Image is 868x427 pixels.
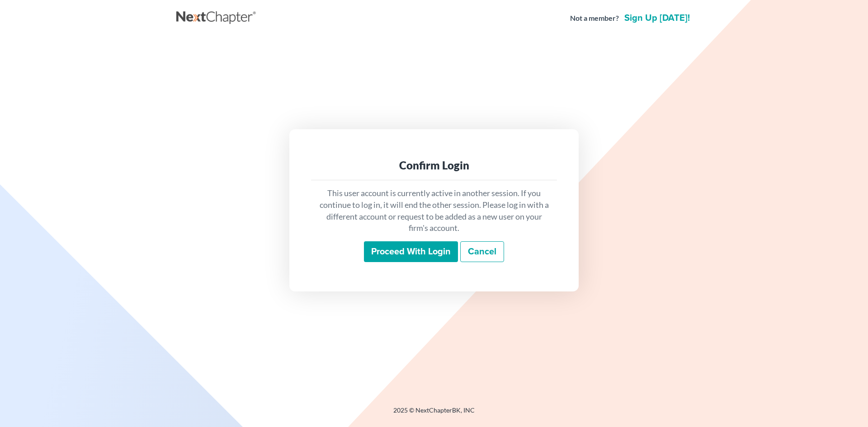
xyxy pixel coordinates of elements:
input: Proceed with login [364,241,458,262]
a: Sign up [DATE]! [623,14,692,23]
div: Confirm Login [318,158,550,173]
a: Cancel [460,241,504,262]
strong: Not a member? [570,13,619,23]
div: 2025 © NextChapterBK, INC [176,406,692,422]
p: This user account is currently active in another session. If you continue to log in, it will end ... [318,188,550,234]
